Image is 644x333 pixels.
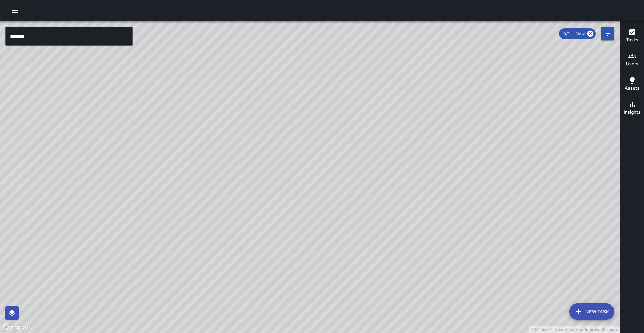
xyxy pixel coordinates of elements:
[620,72,644,97] button: Assets
[625,85,640,92] h6: Assets
[559,28,596,39] div: 9/11 — Now
[626,36,638,44] h6: Tasks
[601,27,614,40] button: Filters
[626,60,638,68] h6: Users
[569,303,614,320] button: New Task
[620,97,644,121] button: Insights
[559,31,589,37] span: 9/11 — Now
[620,24,644,48] button: Tasks
[624,109,641,116] h6: Insights
[620,48,644,72] button: Users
